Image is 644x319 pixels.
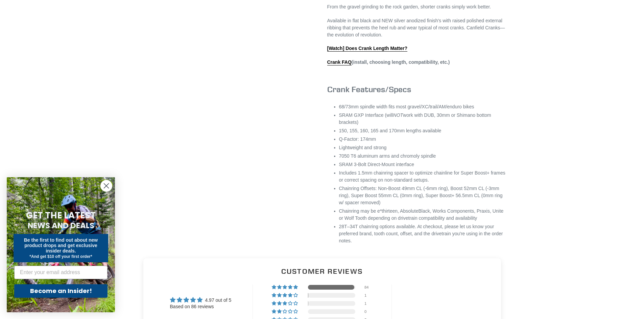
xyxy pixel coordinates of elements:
p: Available in flat black and NEW silver anodized finish's with raised polished external ribbing th... [327,17,506,38]
div: Average rating is 4.97 stars [170,296,232,304]
span: 4.97 out of 5 [205,297,231,303]
input: Enter your email address [14,266,108,279]
div: Based on 86 reviews [170,303,232,310]
span: GET THE LATEST [26,209,96,221]
div: 84 [364,285,373,290]
div: 1 [364,301,373,306]
p: From the gravel grinding to the rock garden, shorter cranks simply work better. [327,3,506,10]
li: Chainring may be e*thirteen, AbsoluteBlack, Works Components, Praxis, Unite or Wolf Tooth dependi... [339,208,506,222]
strong: (install, choosing length, compatibility, etc.) [327,59,450,65]
span: Be the first to find out about new product drops and get exclusive insider deals. [24,237,98,254]
li: Chainring Offsets: Non-Boost 49mm CL (-6mm ring), Boost 52mm CL (-3mm ring), Super Boost 55mm CL ... [339,185,506,206]
button: Close dialog [100,180,112,192]
a: [Watch] Does Crank Length Matter? [327,46,408,52]
em: NOT [393,112,403,118]
div: 1% (1) reviews with 3 star rating [272,301,299,306]
li: Includes 1.5mm chainring spacer to optimize chainline for Super Boost+ frames or correct spacing ... [339,169,506,184]
li: 28T–34T chainring options available. At checkout, please let us know your preferred brand, tooth ... [339,223,506,244]
h3: Crank Features/Specs [327,84,506,94]
li: Q-Factor: 174mm [339,136,506,143]
li: SRAM GXP Interface (will work with DUB, 30mm or Shimano bottom brackets) [339,112,506,126]
span: NEWS AND DEALS [28,220,94,231]
h2: Customer Reviews [149,266,496,276]
div: 98% (84) reviews with 5 star rating [272,285,299,290]
div: 1% (1) reviews with 4 star rating [272,293,299,298]
li: Lightweight and strong [339,144,506,151]
button: Become an Insider! [14,284,108,298]
a: Crank FAQ [327,59,352,65]
li: 7050 T6 aluminum arms and chromoly spindle [339,153,506,160]
span: *And get $10 off your first order* [29,254,92,259]
li: SRAM 3-Bolt Direct-Mount interface [339,161,506,168]
li: 150, 155, 160, 165 and 170mm lengths available [339,127,506,134]
div: 1 [364,293,373,298]
li: 68/73mm spindle width fits most gravel/XC/trail/AM/enduro bikes [339,103,506,110]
